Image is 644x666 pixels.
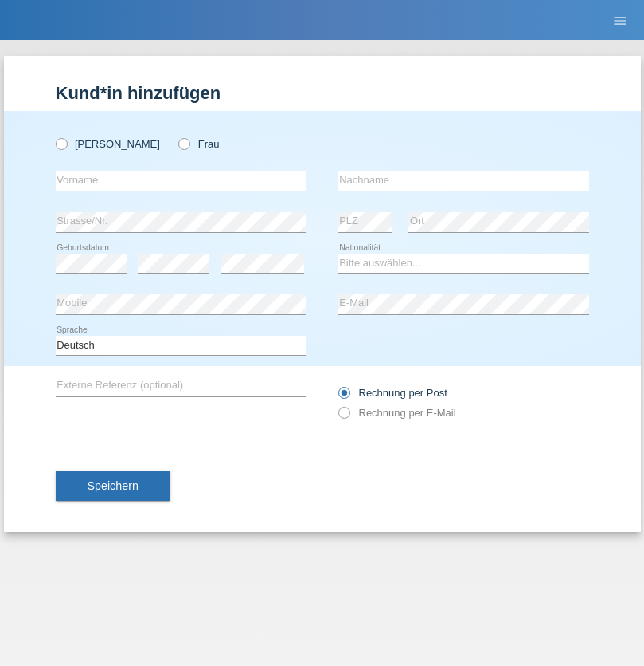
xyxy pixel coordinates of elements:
i: menu [612,13,628,29]
label: [PERSON_NAME] [56,138,160,150]
a: menu [604,15,636,25]
input: Rechnung per E-Mail [338,407,349,427]
span: Speichern [88,479,139,492]
input: [PERSON_NAME] [56,138,66,148]
input: Frau [178,138,189,148]
h1: Kund*in hinzufügen [56,83,589,103]
label: Rechnung per Post [338,387,447,399]
button: Speichern [56,471,170,501]
input: Rechnung per Post [338,387,349,407]
label: Frau [178,138,219,150]
label: Rechnung per E-Mail [338,407,456,419]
